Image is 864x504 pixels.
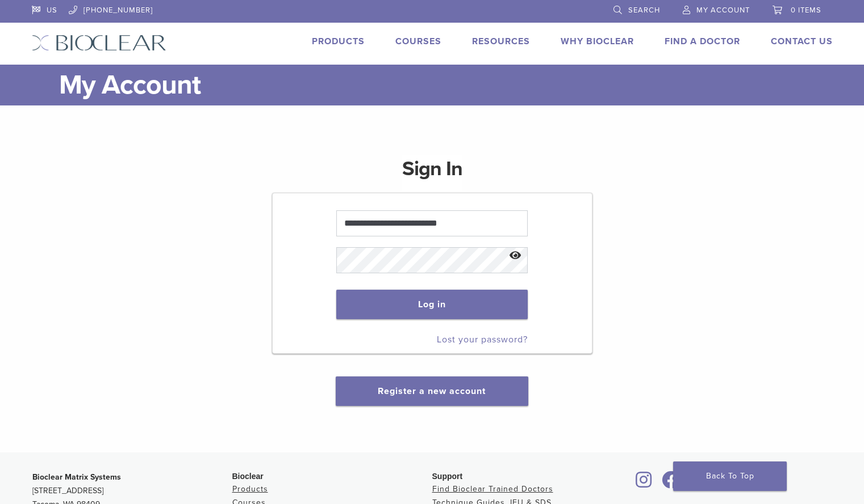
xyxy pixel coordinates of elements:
strong: Bioclear Matrix Systems [32,472,121,482]
span: Search [628,6,660,15]
a: Products [312,36,365,47]
a: Find Bioclear Trained Doctors [432,484,553,494]
button: Show password [503,242,528,270]
a: Contact Us [771,36,833,47]
a: Resources [472,36,530,47]
a: Find A Doctor [665,36,740,47]
button: Register a new account [336,376,528,406]
a: Products [232,484,268,494]
h1: My Account [59,65,833,105]
a: Why Bioclear [561,36,634,47]
span: Bioclear [232,472,264,481]
a: Bioclear [658,478,684,489]
button: Log in [336,290,528,319]
span: My Account [696,6,750,15]
img: Bioclear [32,35,166,51]
h1: Sign In [402,155,462,192]
span: Support [432,472,463,481]
a: Lost your password? [437,334,528,345]
a: Bioclear [632,478,656,489]
span: 0 items [791,6,821,15]
a: Back To Top [673,461,787,491]
a: Register a new account [378,386,486,397]
a: Courses [395,36,441,47]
